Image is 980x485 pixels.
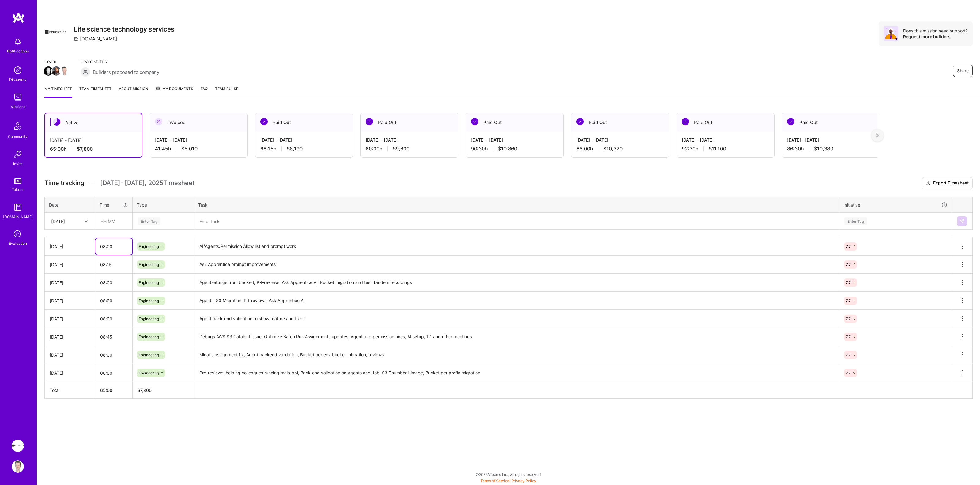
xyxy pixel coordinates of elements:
div: [DATE] [50,279,90,286]
div: [DATE] [50,243,90,250]
a: Terms of Service [481,479,509,483]
img: Paid Out [471,118,478,125]
input: HH:MM [95,329,132,345]
span: Engineering [139,298,159,303]
span: $11,100 [709,146,726,152]
input: HH:MM [95,275,132,291]
span: 7.7 [846,262,851,267]
span: Time tracking [44,179,84,187]
th: Date [45,197,95,213]
div: 86:30 h [787,146,875,152]
th: 65:00 [95,382,133,399]
textarea: AI/Agents/Permission Allow list and prompt work [194,238,838,255]
div: [DATE] [50,370,90,376]
input: HH:MM [95,238,132,255]
span: 7.7 [846,335,851,339]
div: Active [45,113,142,132]
img: Community [10,119,25,133]
span: Engineering [139,335,159,339]
img: tokens [14,178,21,184]
span: 7.7 [846,371,851,375]
span: $10,860 [498,146,517,152]
div: 41:45 h [155,146,243,152]
textarea: Debugs AWS S3 Catalent issue, Optimize Batch Run Assignments updates, Agent and permission fixes,... [194,328,838,345]
textarea: Minaris assignment fix, Agent backend validation, Bucket per env bucket migration, reviews [194,347,838,363]
img: Invoiced [155,118,162,125]
div: [DATE] [51,218,65,224]
i: icon Chevron [85,220,88,223]
div: [DOMAIN_NAME] [3,214,33,220]
div: Evaluation [9,240,27,247]
span: 7.7 [846,353,851,357]
span: 7.7 [846,244,851,249]
i: icon CompanyGray [74,36,79,41]
i: icon Download [926,180,931,187]
img: Builders proposed to company [81,67,90,77]
textarea: Pre-reviews, helping colleagues running main-api, Back-end validation on Agents and Job, S3 Thumb... [194,365,838,381]
img: logo [12,12,24,23]
img: bell [12,36,24,48]
span: $8,190 [287,146,303,152]
div: [DOMAIN_NAME] [74,36,117,42]
img: Team Member Avatar [52,66,61,76]
div: Paid Out [677,113,774,132]
div: [DATE] - [DATE] [155,137,243,143]
span: Share [957,68,969,74]
img: discovery [12,64,24,76]
a: About Mission [119,85,148,98]
a: FAQ [201,85,208,98]
i: icon SelectionTeam [12,229,24,240]
textarea: Agents, S3 Migration, PR-reviews, Ask Apprentice AI [194,292,838,309]
img: Submit [959,219,964,224]
a: Team Member Avatar [44,66,52,76]
span: Team status [81,58,159,65]
span: $ 7,800 [138,388,152,393]
div: Missions [10,104,25,110]
div: Paid Out [466,113,563,132]
a: Privacy Policy [511,479,536,483]
div: Paid Out [361,113,458,132]
img: Paid Out [366,118,373,125]
input: HH:MM [95,256,132,273]
img: Paid Out [682,118,689,125]
span: $10,320 [603,146,623,152]
input: HH:MM [95,365,132,381]
div: 65:00 h [50,146,137,152]
th: Total [45,382,95,399]
a: User Avatar [10,460,25,473]
a: Team Member Avatar [52,66,60,76]
textarea: Ask Apprentice prompt improvements [194,256,838,273]
div: Enter Tag [844,216,867,226]
img: Paid Out [576,118,584,125]
a: My timesheet [44,85,72,98]
span: 7.7 [846,280,851,285]
img: Team Member Avatar [44,66,53,76]
div: Paid Out [255,113,353,132]
img: Paid Out [260,118,268,125]
a: My Documents [156,85,193,98]
div: [DATE] [50,316,90,322]
span: [DATE] - [DATE] , 2025 Timesheet [100,179,194,187]
img: User Avatar [12,460,24,473]
div: 90:30 h [471,146,559,152]
div: [DATE] - [DATE] [260,137,348,143]
div: © 2025 ATeams Inc., All rights reserved. [37,467,980,482]
div: Enter Tag [138,216,160,226]
button: Export Timesheet [922,177,973,189]
div: Paid Out [782,113,880,132]
img: guide book [12,201,24,214]
th: Type [133,197,194,213]
span: Engineering [139,280,159,285]
span: $10,380 [814,146,833,152]
div: Does this mission need support? [903,28,968,34]
div: 92:30 h [682,146,769,152]
div: Time [100,202,128,208]
div: [DATE] - [DATE] [576,137,664,143]
div: Paid Out [571,113,669,132]
img: teamwork [12,91,24,104]
img: Team Member Avatar [60,66,69,76]
div: [DATE] - [DATE] [682,137,769,143]
div: 86:00 h [576,146,664,152]
a: Team Pulse [215,85,238,98]
div: Notifications [7,48,29,54]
